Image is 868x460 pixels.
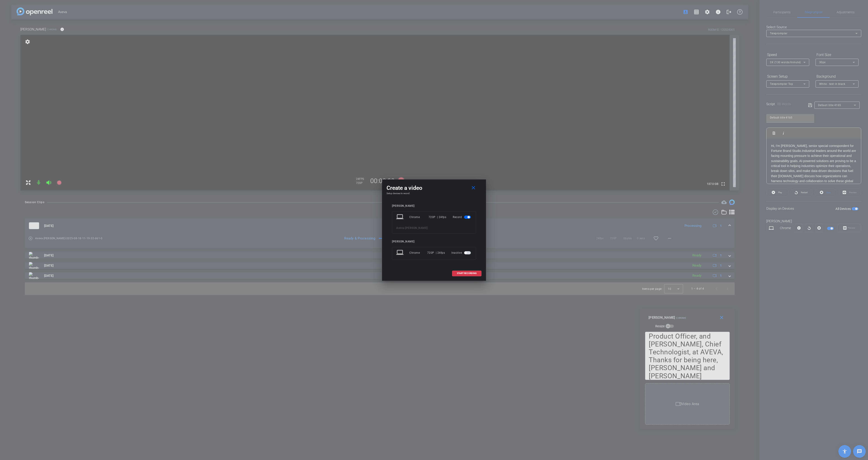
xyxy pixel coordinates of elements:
[409,249,427,257] div: Chrome
[457,272,477,274] span: START RECORDING
[387,184,481,192] div: Create a video
[396,249,404,257] mat-icon: laptop
[392,240,476,243] div: [PERSON_NAME]
[427,249,445,257] div: 720P | 24fps
[396,213,404,221] mat-icon: laptop
[429,213,446,221] div: 720P | 24fps
[392,204,476,208] div: [PERSON_NAME]
[404,226,405,230] span: -
[452,271,481,276] button: START RECORDING
[396,226,404,230] span: Aveva
[405,226,428,230] span: [PERSON_NAME]
[409,213,429,221] div: Chrome
[471,185,476,191] mat-icon: close
[453,213,472,221] div: Record
[387,192,481,195] h4: Setup devices to record
[451,249,472,257] div: Inactive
